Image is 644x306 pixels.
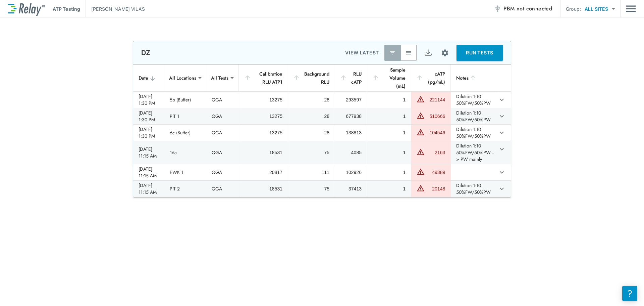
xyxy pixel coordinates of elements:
[164,181,206,197] td: PIT 2
[340,129,362,136] div: 138813
[416,70,445,86] div: cATP (pg/mL)
[373,113,406,120] div: 1
[373,149,406,156] div: 1
[340,185,362,192] div: 37413
[139,93,159,106] div: [DATE] 1:30 PM
[206,71,233,85] div: All Tests
[245,129,282,136] div: 13275
[517,5,552,12] span: not connected
[566,5,581,12] p: Group:
[456,74,491,82] div: Notes
[373,169,406,176] div: 1
[293,169,329,176] div: 111
[496,183,507,194] button: expand row
[417,168,425,176] img: Warning
[139,182,159,195] div: [DATE] 11:15 AM
[206,108,239,124] td: QGA
[496,111,507,122] button: expand row
[450,92,496,108] td: Dilution 1:10 50%FW/50%PW
[245,149,282,156] div: 18531
[340,169,362,176] div: 102926
[293,96,329,103] div: 28
[496,127,507,138] button: expand row
[293,185,329,192] div: 75
[426,96,445,103] div: 221144
[340,113,362,120] div: 677938
[424,49,432,57] img: Export Icon
[164,108,206,124] td: PIT 1
[139,166,159,179] div: [DATE] 11:15 AM
[450,125,496,141] td: Dilution 1:10 50%FW/50%PW
[426,149,445,156] div: 2163
[245,185,282,192] div: 18531
[340,149,362,156] div: 4085
[293,70,329,86] div: Background RLU
[244,70,282,86] div: Calibration RLU ATP1
[206,164,239,180] td: QGA
[426,113,445,120] div: 510666
[441,49,449,57] img: Settings Icon
[340,70,362,86] div: RLU cATP
[139,146,159,159] div: [DATE] 11:15 AM
[503,4,552,13] span: PBM
[141,49,150,57] p: DZ
[622,286,637,301] iframe: Resource center
[426,169,445,176] div: 49389
[293,129,329,136] div: 28
[133,64,164,92] th: Date
[494,5,501,12] img: Offline Icon
[417,112,425,120] img: Warning
[245,96,282,103] div: 13275
[206,141,239,164] td: QGA
[164,71,201,85] div: All Locations
[426,129,445,136] div: 104546
[626,2,636,15] button: Main menu
[373,185,406,192] div: 1
[491,2,555,15] button: PBM not connected
[164,141,206,164] td: 16a
[450,141,496,164] td: Dilution 1:10 50%FW/50%PW --> PW mainly
[164,125,206,141] td: 6c (Buffer)
[496,94,507,105] button: expand row
[420,45,436,61] button: Export
[417,184,425,192] img: Warning
[405,49,412,56] img: View All
[164,92,206,108] td: 5b (Buffer)
[373,129,406,136] div: 1
[450,181,496,197] td: Dilution 1:10 50%FW/50%PW
[457,45,503,61] button: RUN TESTS
[133,64,511,197] table: sticky table
[450,108,496,124] td: Dilution 1:10 50%FW/50%PW
[245,169,282,176] div: 20817
[8,2,45,16] img: LuminUltra Relay
[206,92,239,108] td: QGA
[139,110,159,123] div: [DATE] 1:30 PM
[417,128,425,136] img: Warning
[417,95,425,103] img: Warning
[417,148,425,156] img: Warning
[626,2,636,15] img: Drawer Icon
[496,167,507,178] button: expand row
[91,5,145,12] p: [PERSON_NAME] VILAS
[245,113,282,120] div: 13275
[345,49,379,57] p: VIEW LATEST
[206,125,239,141] td: QGA
[293,149,329,156] div: 75
[373,96,406,103] div: 1
[372,66,406,90] div: Sample Volume (mL)
[206,181,239,197] td: QGA
[139,126,159,139] div: [DATE] 1:30 PM
[164,164,206,180] td: EWK 1
[389,49,396,56] img: Latest
[340,96,362,103] div: 293597
[436,44,454,62] button: Site setup
[293,113,329,120] div: 28
[496,143,507,155] button: expand row
[53,5,80,12] p: ATP Testing
[426,185,445,192] div: 20148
